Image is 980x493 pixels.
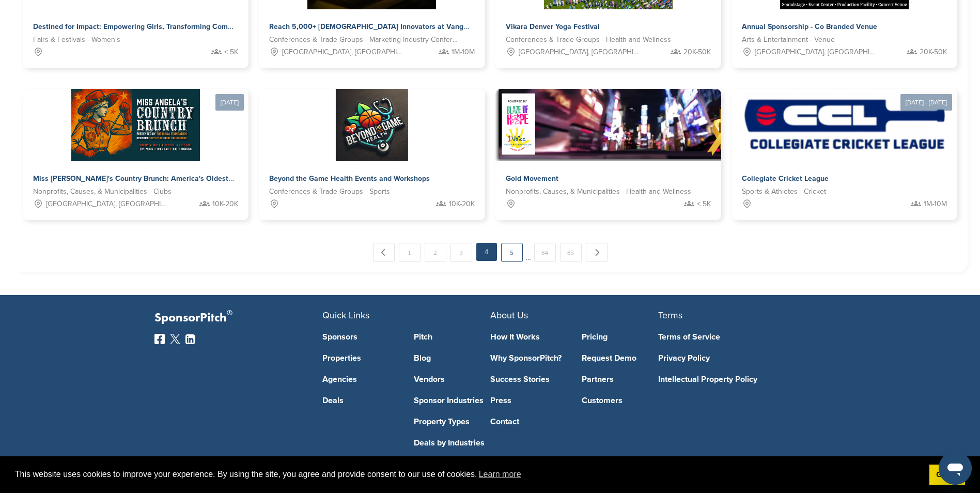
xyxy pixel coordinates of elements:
a: Privacy Policy [658,354,811,362]
span: This website uses cookies to improve your experience. By using the site, you agree and provide co... [15,467,921,482]
span: Annual Sponsorship - Co Branded Venue [742,22,877,31]
span: Conferences & Trade Groups - Sports [269,186,390,197]
a: Blog [414,354,490,362]
a: Press [490,396,567,405]
a: dismiss cookie message [929,465,965,485]
a: 1 [399,243,421,262]
span: 1M-10M [924,198,947,210]
span: Arts & Entertainment - Venue [742,34,835,45]
span: Reach 5,000+ [DEMOGRAPHIC_DATA] Innovators at Vanguardia Summit [269,22,512,31]
p: SponsorPitch [154,311,322,326]
a: Contact [490,418,567,426]
img: Sponsorpitch & [495,89,803,161]
img: Sponsorpitch & [71,89,200,161]
a: Property Types [414,418,490,426]
span: [GEOGRAPHIC_DATA], [GEOGRAPHIC_DATA] [282,47,402,58]
img: Facebook [154,334,165,344]
a: How It Works [490,333,567,341]
a: Agencies [322,375,399,383]
a: Sponsors [322,333,399,341]
span: [GEOGRAPHIC_DATA], [GEOGRAPHIC_DATA] [519,47,639,58]
a: Vendors [414,375,490,383]
span: 10K-20K [212,198,238,210]
span: Terms [658,310,682,321]
span: Quick Links [322,310,369,321]
a: Why SponsorPitch? [490,354,567,362]
span: Miss [PERSON_NAME]'s Country Brunch: America's Oldest Active [DEMOGRAPHIC_DATA] Organization [33,174,379,183]
span: [GEOGRAPHIC_DATA], [GEOGRAPHIC_DATA] [46,198,166,210]
a: [DATE] - [DATE] Sponsorpitch & Collegiate Cricket League Sports & Athletes - Cricket 1M-10M [732,72,957,220]
a: 84 [534,243,556,262]
a: 2 [425,243,446,262]
span: Fairs & Festivals - Women's [33,34,120,45]
span: Nonprofits, Causes, & Municipalities - Health and Wellness [506,186,691,197]
span: Vikara Denver Yoga Festival [506,22,600,31]
a: Sponsorpitch & Gold Movement Nonprofits, Causes, & Municipalities - Health and Wellness < 5K [495,89,721,220]
span: [GEOGRAPHIC_DATA], [GEOGRAPHIC_DATA] [755,47,875,58]
a: Terms of Service [658,333,811,341]
span: … [526,243,531,261]
a: 85 [560,243,582,262]
div: [DATE] - [DATE] [900,94,952,111]
span: Sports & Athletes - Cricket [742,186,826,197]
img: Twitter [170,334,180,344]
span: Collegiate Cricket League [742,174,829,183]
span: < 5K [697,198,711,210]
a: 5 [501,243,523,262]
a: Properties [322,354,399,362]
a: Next → [586,243,608,262]
span: Nonprofits, Causes, & Municipalities - Clubs [33,186,172,197]
em: 4 [476,243,497,261]
span: Destined for Impact: Empowering Girls, Transforming Communities [33,22,257,31]
a: ← Previous [373,243,395,262]
img: Sponsorpitch & [736,89,953,161]
a: Customers [582,396,658,405]
span: Conferences & Trade Groups - Health and Wellness [506,34,671,45]
a: Request Demo [582,354,658,362]
a: [DATE] Sponsorpitch & Miss [PERSON_NAME]'s Country Brunch: America's Oldest Active [DEMOGRAPHIC_D... [23,72,248,220]
span: 1M-10M [452,47,475,58]
a: learn more about cookies [477,467,523,482]
a: Success Stories [490,375,567,383]
a: Deals by Industries [414,439,490,447]
a: Sponsorpitch & Beyond the Game Health Events and Workshops Conferences & Trade Groups - Sports 10... [259,89,485,220]
a: Sponsor Industries [414,396,490,405]
a: Pitch [414,333,490,341]
span: 20K-50K [683,47,711,58]
span: 20K-50K [920,47,947,58]
span: < 5K [224,47,238,58]
a: Pricing [582,333,658,341]
span: Gold Movement [506,174,558,183]
span: Beyond the Game Health Events and Workshops [269,174,430,183]
iframe: Button to launch messaging window [939,452,972,485]
span: Conferences & Trade Groups - Marketing Industry Conference [269,34,459,45]
span: 10K-20K [449,198,475,210]
img: Sponsorpitch & [336,89,408,161]
a: Deals [322,396,399,405]
span: ® [227,306,232,319]
span: About Us [490,310,528,321]
a: Partners [582,375,658,383]
div: [DATE] [215,94,244,111]
a: Intellectual Property Policy [658,375,811,383]
a: 3 [450,243,472,262]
